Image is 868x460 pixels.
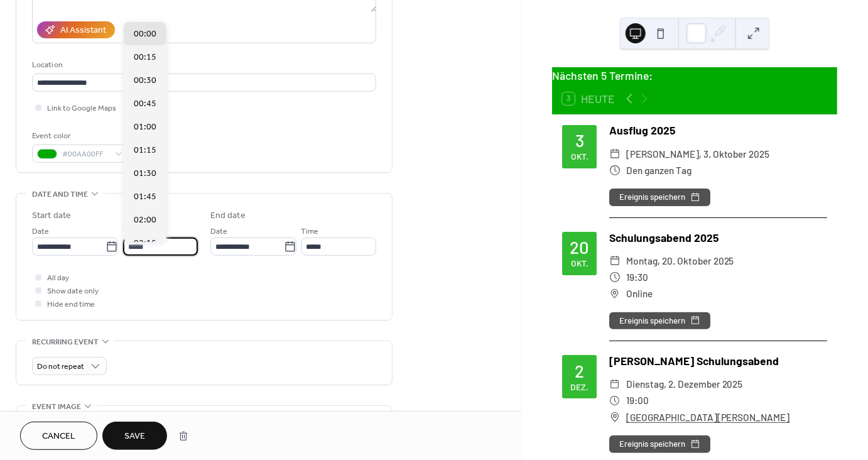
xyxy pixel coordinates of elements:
div: ​ [609,146,621,162]
div: Nächsten 5 Termine: [552,67,837,84]
span: Online [626,285,653,302]
span: Den ganzen Tag [626,162,692,178]
span: 02:00 [134,214,156,227]
span: Montag, 20. Oktober 2025 [626,253,734,269]
button: Ereignis speichern [609,435,710,453]
span: Recurring event [32,336,99,349]
span: Date and time [32,188,88,201]
div: ​ [609,162,621,178]
button: AI Assistant [37,21,115,38]
span: All day [47,272,69,285]
span: Dienstag, 2. Dezember 2025 [626,376,743,392]
div: ​ [609,285,621,302]
span: #00AA00FF [62,148,109,162]
div: ​ [609,376,621,392]
span: 19:30 [626,269,648,285]
span: Link to Google Maps [47,102,116,116]
div: 2 [575,363,584,380]
span: 01:15 [134,145,156,158]
button: Cancel [20,422,97,450]
div: Okt. [571,259,589,268]
div: End date [210,209,246,222]
div: ​ [609,253,621,269]
span: Show date only [47,285,99,298]
div: Start date [32,209,71,222]
span: Event image [32,400,81,413]
span: 00:30 [134,75,156,88]
span: Cancel [42,430,75,444]
span: [PERSON_NAME], 3. Oktober 2025 [626,146,770,162]
span: Time [301,226,319,239]
div: Dez. [570,383,589,392]
div: ​ [609,269,621,285]
span: 00:45 [134,98,156,111]
div: 20 [570,239,589,256]
div: AI Assistant [60,25,106,38]
div: Event color [32,129,126,143]
span: Date [210,226,227,239]
div: Ausflug 2025 [609,122,827,138]
button: Ereignis speichern [609,189,710,206]
div: Schulungsabend 2025 [609,229,827,246]
span: 19:00 [626,392,649,408]
span: Date [32,226,49,239]
span: 01:00 [134,121,156,134]
div: ​ [609,409,621,425]
div: Location [32,58,374,72]
button: Save [102,422,167,450]
span: 01:30 [134,168,156,181]
span: 00:00 [134,28,156,41]
div: 3 [575,132,584,150]
span: 02:15 [134,238,156,251]
div: ​ [609,392,621,408]
span: Save [124,430,145,444]
span: 01:45 [134,191,156,204]
div: [PERSON_NAME] Schulungsabend [609,353,827,369]
span: Time [123,226,141,239]
span: Hide end time [47,298,95,312]
span: 00:15 [134,52,156,65]
span: Do not repeat [37,360,84,375]
a: [GEOGRAPHIC_DATA][PERSON_NAME] [626,409,790,425]
div: Okt. [571,152,589,161]
button: Ereignis speichern [609,312,710,330]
